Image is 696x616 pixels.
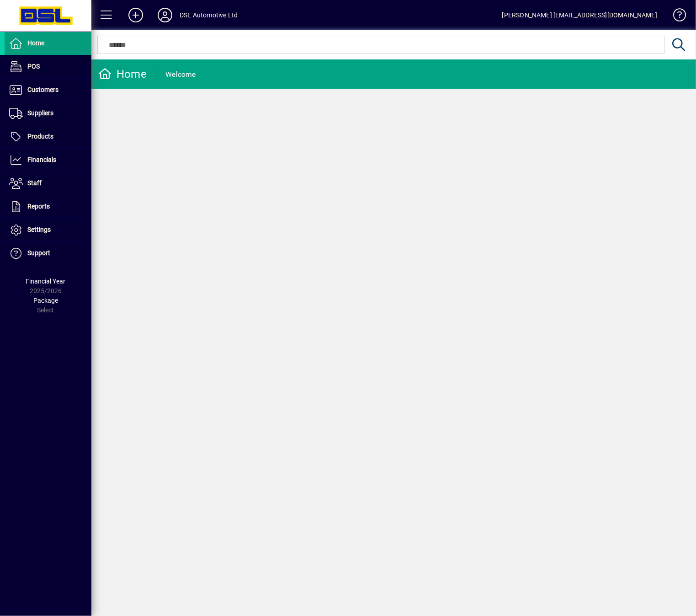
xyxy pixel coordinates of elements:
[5,172,91,195] a: Staff
[27,39,44,47] span: Home
[5,242,91,265] a: Support
[27,203,50,210] span: Reports
[27,249,50,257] span: Support
[165,67,196,82] div: Welcome
[27,109,53,117] span: Suppliers
[502,8,657,22] div: [PERSON_NAME] [EMAIL_ADDRESS][DOMAIN_NAME]
[5,102,91,125] a: Suppliers
[5,125,91,148] a: Products
[5,79,91,102] a: Customers
[27,179,42,187] span: Staff
[27,156,56,163] span: Financials
[26,278,66,285] span: Financial Year
[150,7,180,23] button: Profile
[5,219,91,241] a: Settings
[27,133,53,140] span: Products
[5,195,91,218] a: Reports
[27,86,58,93] span: Customers
[180,8,238,22] div: DSL Automotive Ltd
[5,55,91,78] a: POS
[98,67,147,81] div: Home
[121,7,150,23] button: Add
[27,226,51,233] span: Settings
[27,63,40,70] span: POS
[666,2,685,32] a: Knowledge Base
[33,297,58,304] span: Package
[5,149,91,171] a: Financials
